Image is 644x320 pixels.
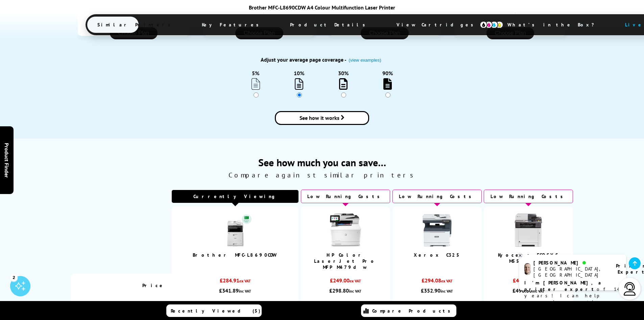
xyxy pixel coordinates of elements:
a: Xerox C325 [414,252,460,258]
div: Low Running Costs [392,190,482,203]
div: £490.80 [491,287,566,294]
span: ex VAT [350,278,361,283]
input: 30% 30% [341,92,346,98]
div: [PERSON_NAME] [533,260,607,266]
div: Adjust your average page coverage - [121,56,523,63]
img: 90% [383,78,392,89]
span: Product Finder [3,143,10,177]
img: 30% [339,78,348,89]
img: HP-M479dw-FrontFacing-Small.jpg [329,213,362,247]
div: £409.00 [491,277,566,287]
div: Low Running Costs [484,190,573,203]
span: Compare Products [372,308,454,314]
img: ECOSYS-M5526cdn-front-small2.jpg [511,213,545,247]
a: Kyocera ECOSYS M5526cdw [498,252,559,264]
div: [GEOGRAPHIC_DATA], [GEOGRAPHIC_DATA] [533,266,607,278]
img: MFCL8690CDWFRONTdefault.jpg [218,213,252,247]
input: 10% 10% [297,92,302,98]
a: Brother MFC-L8690CDW [193,252,278,258]
div: £284.91 [178,277,292,287]
div: £352.90 [399,287,475,294]
span: What’s in the Box? [497,17,611,33]
span: 5% [252,70,259,77]
div: £341.89 [178,287,292,294]
img: 10% [295,78,303,89]
input: 90% 90% [385,92,390,98]
span: inc VAT [440,289,453,294]
span: Product Details [280,17,379,33]
a: brother-contract-details [275,111,369,125]
span: inc VAT [239,289,251,294]
a: Recently Viewed (5) [166,304,262,317]
span: Free 2 Year On-Site Warranty [499,301,564,313]
img: xerox-c325-front-small.jpg [420,213,454,247]
div: Currently Viewing [172,190,299,203]
span: 10% Off Using Coupon Code [DATE] [408,301,467,319]
img: 5% [252,78,260,89]
div: Low Running Costs [301,190,390,203]
div: £249.00 [308,277,383,287]
div: Brother MFC-L8690CDW A4 Colour Multifunction Laser Printer [86,4,559,11]
img: cmyk-icon.svg [480,21,503,28]
span: inc VAT [349,289,361,294]
img: user-headset-light.svg [623,282,637,296]
span: £75 Cashback AND Free 3 Year Warranty [187,301,286,313]
img: ashley-livechat.png [524,263,531,275]
span: Special Offer [99,301,165,307]
span: 90% [382,70,393,77]
span: See how much you can save… [71,156,573,169]
a: Compare Products [361,304,456,317]
span: ex VAT [441,278,453,283]
p: of 14 years! I can help you choose the right product [524,280,621,312]
span: See how it works [300,114,339,121]
input: 5% 5% [254,92,259,98]
span: ex VAT [239,278,251,283]
span: Key Features [192,17,272,33]
span: Similar Printers [87,17,184,33]
div: 2 [10,274,18,281]
div: £298.80 [308,287,383,294]
span: Recently Viewed (5) [171,308,261,314]
span: Price [142,282,165,289]
button: (view examples) [347,57,383,63]
b: I'm [PERSON_NAME], a printer expert [524,280,603,292]
span: Compare against similar printers [71,171,573,179]
span: 10% [294,70,304,77]
span: 30% [338,70,349,77]
div: £294.08 [399,277,475,287]
span: View Cartridges [386,16,490,34]
a: HP Color LaserJet Pro MFP M479dw [314,252,377,270]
